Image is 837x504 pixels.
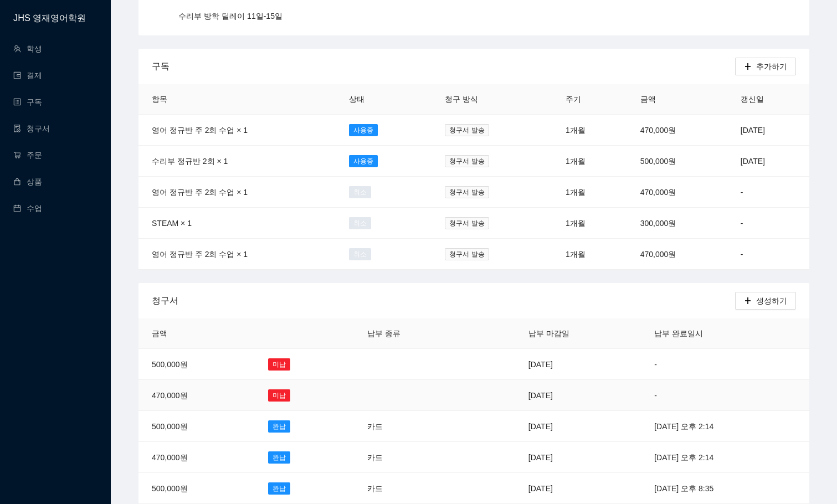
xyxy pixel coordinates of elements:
th: 납부 종류 [354,318,465,349]
th: 갱신일 [727,84,809,115]
a: shopping상품 [13,177,42,186]
a: calendar수업 [13,204,42,213]
td: - [641,380,809,411]
td: 수리부 정규반 2회 × 1 [138,146,336,177]
td: [DATE] 오후 2:14 [641,442,809,473]
td: [DATE] [727,146,809,177]
td: [DATE] [515,442,641,473]
td: 500,000원 [138,473,255,504]
div: 청구서 [152,285,735,316]
td: STEAM × 1 [138,208,336,239]
span: 미납 [268,389,290,402]
span: 청구서 발송 [445,124,489,136]
th: 납부 마감일 [515,318,641,349]
th: 납부 완료일시 [641,318,809,349]
td: 카드 [354,442,465,473]
span: 생성하기 [756,295,787,307]
a: shopping-cart주문 [13,151,42,160]
td: 470,000원 [138,442,255,473]
td: [DATE] [727,115,809,146]
span: 사용중 [349,155,378,167]
td: 영어 정규반 주 2회 수업 × 1 [138,239,336,270]
td: [DATE] 오후 2:14 [641,411,809,442]
a: wallet결제 [13,71,42,80]
span: 완납 [268,420,290,433]
span: 사용중 [349,124,378,136]
th: 상태 [336,84,432,115]
th: 금액 [138,318,255,349]
td: 300,000원 [627,208,727,239]
span: 청구서 발송 [445,217,489,229]
a: team학생 [13,44,42,53]
span: plus [744,297,752,306]
td: 500,000원 [138,349,255,380]
span: 완납 [268,482,290,495]
span: 완납 [268,451,290,464]
span: 취소 [349,248,371,260]
td: - [727,208,809,239]
div: 구독 [152,50,735,82]
td: 영어 정규반 주 2회 수업 × 1 [138,115,336,146]
td: - [727,239,809,270]
button: plus추가하기 [735,58,796,75]
td: - [727,177,809,208]
th: 주기 [552,84,627,115]
span: 취소 [349,186,371,198]
span: 청구서 발송 [445,155,489,167]
span: plus [744,63,752,71]
span: 청구서 발송 [445,248,489,260]
td: 1개월 [552,146,627,177]
td: [DATE] 오후 8:35 [641,473,809,504]
td: 500,000원 [138,411,255,442]
td: 영어 정규반 주 2회 수업 × 1 [138,177,336,208]
td: 카드 [354,411,465,442]
td: 1개월 [552,208,627,239]
td: [DATE] [515,349,641,380]
td: 470,000원 [627,239,727,270]
td: 470,000원 [138,380,255,411]
button: plus생성하기 [735,292,796,310]
td: 470,000원 [627,115,727,146]
td: 카드 [354,473,465,504]
td: 1개월 [552,177,627,208]
td: 1개월 [552,115,627,146]
td: - [641,349,809,380]
td: [DATE] [515,380,641,411]
td: 500,000원 [627,146,727,177]
td: 470,000원 [627,177,727,208]
span: 추가하기 [756,60,787,73]
th: 금액 [627,84,727,115]
th: 청구 방식 [432,84,552,115]
span: 취소 [349,217,371,229]
th: 항목 [138,84,336,115]
td: [DATE] [515,411,641,442]
a: profile구독 [13,97,42,106]
td: 1개월 [552,239,627,270]
td: [DATE] [515,473,641,504]
span: 청구서 발송 [445,186,489,198]
span: 미납 [268,358,290,371]
a: file-done청구서 [13,124,50,133]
